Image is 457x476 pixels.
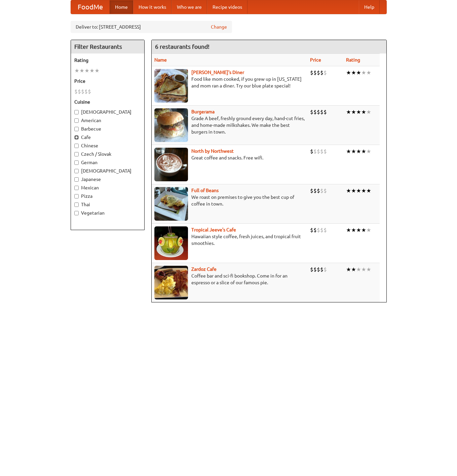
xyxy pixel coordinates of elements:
[356,187,361,194] li: ★
[155,43,210,50] ng-pluralize: 6 restaurants found!
[366,187,371,194] li: ★
[88,88,91,95] li: $
[81,88,84,95] li: $
[191,188,219,193] a: Full of Beans
[191,109,215,114] b: Burgerama
[356,108,361,116] li: ★
[74,176,141,183] label: Japanese
[74,184,141,191] label: Mexican
[94,67,100,74] li: ★
[351,108,356,116] li: ★
[191,70,244,75] a: [PERSON_NAME]'s Diner
[320,108,323,116] li: $
[154,108,188,142] img: burgerama.jpg
[361,69,366,76] li: ★
[346,108,351,116] li: ★
[74,159,141,166] label: German
[207,0,247,14] a: Recipe videos
[74,168,141,174] label: [DEMOGRAPHIC_DATA]
[351,148,356,155] li: ★
[346,69,351,76] li: ★
[361,226,366,234] li: ★
[310,266,313,273] li: $
[191,266,217,272] a: Zardoz Cafe
[361,187,366,194] li: ★
[154,194,305,207] p: We roast on premises to give you the best cup of coffee in town.
[74,142,141,149] label: Chinese
[323,226,327,234] li: $
[366,266,371,273] li: ★
[74,186,79,190] input: Mexican
[356,69,361,76] li: ★
[74,67,79,74] li: ★
[74,144,79,148] input: Chinese
[74,151,141,157] label: Czech / Slovak
[154,57,167,63] a: Name
[154,233,305,247] p: Hawaiian style coffee, fresh juices, and tropical fruit smoothies.
[351,187,356,194] li: ★
[74,135,79,140] input: Cafe
[313,148,317,155] li: $
[320,148,323,155] li: $
[323,187,327,194] li: $
[323,266,327,273] li: $
[310,226,313,234] li: $
[74,134,141,141] label: Cafe
[320,226,323,234] li: $
[74,57,141,64] h5: Rating
[361,266,366,273] li: ★
[74,110,79,114] input: [DEMOGRAPHIC_DATA]
[320,69,323,76] li: $
[172,0,207,14] a: Who we are
[323,148,327,155] li: $
[74,118,79,123] input: American
[71,0,110,14] a: FoodMe
[310,69,313,76] li: $
[154,76,305,89] p: Food like mom cooked, if you grew up in [US_STATE] and mom ran a diner. Try our blue plate special!
[366,69,371,76] li: ★
[154,272,305,286] p: Coffee bar and sci-fi bookshop. Come in for an espresso or a slice of our famous pie.
[74,152,79,156] input: Czech / Slovak
[154,69,188,103] img: sallys.jpg
[71,40,144,53] h4: Filter Restaurants
[310,57,321,63] a: Price
[359,0,380,14] a: Help
[310,148,313,155] li: $
[84,88,88,95] li: $
[154,148,188,181] img: north.jpg
[366,108,371,116] li: ★
[317,148,320,155] li: $
[320,266,323,273] li: $
[71,21,232,33] div: Deliver to: [STREET_ADDRESS]
[154,115,305,135] p: Grade A beef, freshly ground every day, hand-cut fries, and home-made milkshakes. We make the bes...
[74,117,141,124] label: American
[74,99,141,105] h5: Cuisine
[317,108,320,116] li: $
[74,127,79,131] input: Barbecue
[356,148,361,155] li: ★
[191,148,234,154] a: North by Northwest
[366,148,371,155] li: ★
[74,210,141,216] label: Vegetarian
[74,160,79,165] input: German
[154,266,188,299] img: zardoz.jpg
[89,67,94,74] li: ★
[313,69,317,76] li: $
[211,24,227,30] a: Change
[356,266,361,273] li: ★
[346,148,351,155] li: ★
[154,187,188,221] img: beans.jpg
[351,69,356,76] li: ★
[317,266,320,273] li: $
[74,169,79,173] input: [DEMOGRAPHIC_DATA]
[74,125,141,132] label: Barbecue
[84,67,89,74] li: ★
[74,177,79,182] input: Japanese
[317,187,320,194] li: $
[154,154,305,161] p: Great coffee and snacks. Free wifi.
[346,226,351,234] li: ★
[317,69,320,76] li: $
